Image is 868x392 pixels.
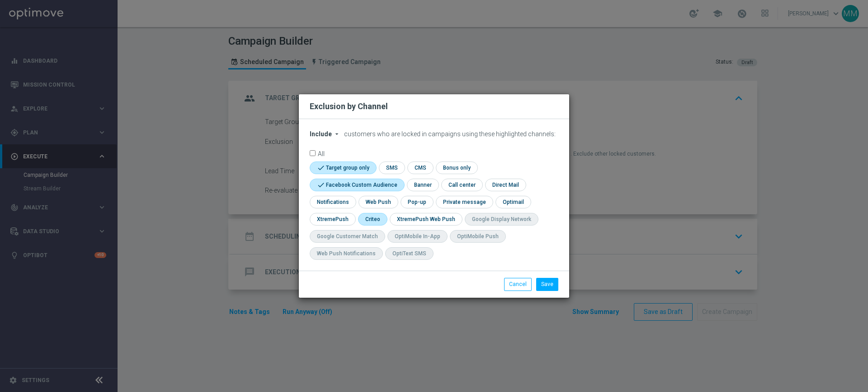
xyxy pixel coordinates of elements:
div: OptiMobile In-App [395,233,440,240]
div: OptiMobile Push [457,233,499,240]
h2: Exclusion by Channel [310,101,388,112]
button: Save [536,278,558,291]
button: Include arrow_drop_down [310,130,343,138]
div: customers who are locked in campaigns using these highlighted channels: [310,130,558,138]
button: Cancel [504,278,532,291]
span: Include [310,130,332,138]
div: OptiText SMS [392,250,426,258]
div: Web Push Notifications [317,250,376,258]
div: Google Display Network [472,216,531,223]
div: Google Customer Match [317,233,378,240]
i: arrow_drop_down [333,130,340,138]
label: All [318,150,325,156]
